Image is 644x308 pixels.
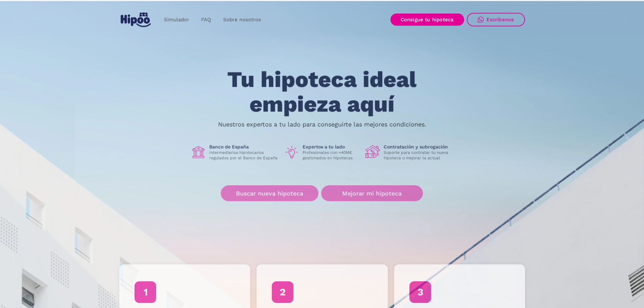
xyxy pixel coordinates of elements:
[384,144,453,150] h1: Contratación y subrogación
[217,13,267,26] a: Sobre nosotros
[221,186,318,202] a: Buscar nueva hipoteca
[303,150,360,161] p: Profesionales con +40M€ gestionados en hipotecas
[119,10,152,30] a: home
[321,186,423,202] a: Mejorar mi hipoteca
[209,150,279,161] p: Intermediarios hipotecarios regulados por el Banco de España
[158,13,195,26] a: Simulador
[467,13,525,26] a: Escríbenos
[486,17,514,23] div: Escríbenos
[218,122,426,127] p: Nuestros expertos a tu lado para conseguirte las mejores condiciones.
[209,144,279,150] h1: Banco de España
[384,150,453,161] p: Soporte para contratar tu nueva hipoteca o mejorar la actual
[390,14,464,26] a: Consigue tu hipoteca
[303,144,360,150] h1: Expertos a tu lado
[194,68,450,117] h1: Tu hipoteca ideal empieza aquí
[195,13,217,26] a: FAQ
